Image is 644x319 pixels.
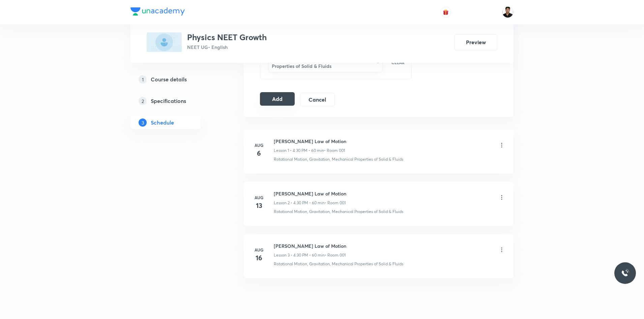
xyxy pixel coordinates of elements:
[260,92,295,106] button: Add
[274,190,346,197] h6: [PERSON_NAME] Law of Motion
[151,97,186,105] h5: Specifications
[151,75,187,83] h5: Course details
[325,200,346,206] p: • Room 001
[252,148,266,158] h4: 6
[274,200,325,206] p: Lesson 2 • 4:30 PM • 60 min
[274,242,346,249] h6: [PERSON_NAME] Law of Motion
[274,261,403,267] p: Rotational Motion, Gravitation, Mechanical Properties of Solid & Fluids
[274,138,346,145] h6: [PERSON_NAME] Law of Motion
[300,93,335,106] button: Cancel
[324,148,345,154] p: • Room 001
[621,269,629,277] img: ttu
[252,201,266,211] h4: 13
[139,75,147,83] p: 1
[139,118,147,127] p: 3
[252,194,266,201] h6: Aug
[130,73,222,86] a: 1Course details
[187,32,267,42] h3: Physics NEET Growth
[252,253,266,263] h4: 16
[130,7,185,16] img: Company Logo
[274,156,403,162] p: Rotational Motion, Gravitation, Mechanical Properties of Solid & Fluids
[187,44,267,51] p: NEET UG • English
[130,7,185,17] a: Company Logo
[440,7,451,18] button: avatar
[130,94,222,108] a: 2Specifications
[274,209,403,215] p: Rotational Motion, Gravitation, Mechanical Properties of Solid & Fluids
[252,247,266,253] h6: Aug
[252,142,266,148] h6: Aug
[147,32,182,52] img: 937C788F-8C07-48BD-9353-E3380661AE55_plus.png
[139,97,147,105] p: 2
[274,252,325,258] p: Lesson 3 • 4:30 PM • 60 min
[443,9,449,15] img: avatar
[325,252,346,258] p: • Room 001
[151,118,174,127] h5: Schedule
[454,34,497,50] button: Preview
[502,6,514,18] img: Faisal Adeeb
[274,148,324,154] p: Lesson 1 • 4:30 PM • 60 min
